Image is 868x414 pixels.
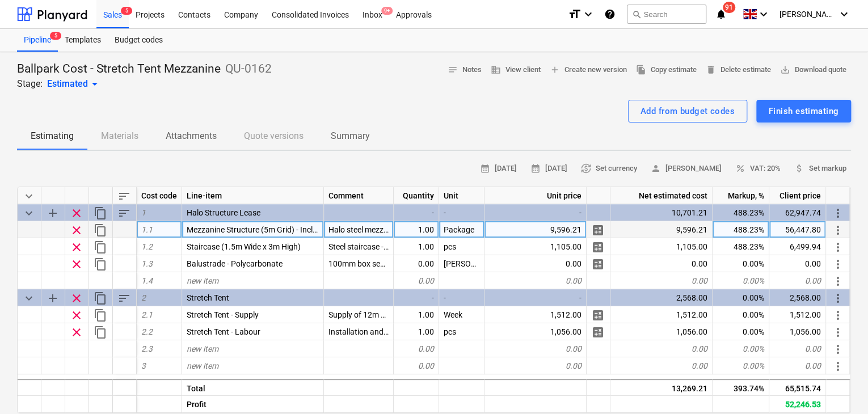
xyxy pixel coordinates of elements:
span: Stretch Tent [187,293,229,302]
div: 1,056.00 [769,323,826,340]
span: Sort rows within category [117,292,131,305]
div: 0.00 [610,340,713,357]
div: 0.00 [484,340,587,357]
div: 6,499.94 [769,238,826,255]
span: More actions [831,292,845,305]
span: Add sub category to row [46,292,60,305]
div: 56,447.80 [769,221,826,238]
span: Add sub category to row [46,206,60,220]
div: Markup, % [713,187,769,204]
span: Steel staircase - Black treads / black stringers [328,242,487,251]
div: 0.00 [610,357,713,374]
button: View client [486,61,545,79]
span: 5 [50,32,61,40]
div: 1,105.00 [610,238,713,255]
span: Set markup [794,162,846,175]
div: 9,596.21 [484,221,587,238]
div: Estimated [47,77,102,91]
p: Ballpark Cost - Stretch Tent Mezzanine [17,61,221,77]
span: file_copy [636,65,646,75]
span: 1.4 [141,276,153,285]
span: 1.2 [141,242,153,251]
span: Mezzanine Structure (5m Grid) - Includes 21mm Phenolic Plywood Flooring [187,225,449,234]
div: 0.00% [713,340,769,357]
span: new item [187,361,218,370]
div: Total [182,379,324,396]
div: 0.00 [394,255,439,272]
div: Package [439,221,484,238]
span: Duplicate row [94,257,107,271]
span: Sort rows within category [117,206,131,220]
span: 2 [141,293,146,302]
div: Finish estimating [769,104,838,119]
span: [DATE] [480,162,517,175]
p: QU-0162 [225,61,272,77]
span: percent [735,163,745,174]
div: 13,269.21 [610,379,713,396]
span: business [491,65,501,75]
div: 1,105.00 [484,238,587,255]
div: 488.23% [713,221,769,238]
i: format_size [568,7,582,21]
div: 1,512.00 [769,306,826,323]
span: delete [706,65,716,75]
span: Duplicate row [94,223,107,237]
span: Duplicate category [94,292,107,305]
div: 488.23% [713,238,769,255]
button: Delete estimate [701,61,776,79]
div: - [394,204,439,221]
span: Staircase (1.5m Wide x 3m High) [187,242,301,251]
span: More actions [831,257,845,271]
p: Attachments [166,129,217,143]
a: Templates [58,29,108,52]
span: calendar_month [480,163,490,174]
div: 0.00 [769,340,826,357]
span: arrow_drop_down [88,77,102,91]
span: 2.3 [141,344,153,353]
div: 0.00 [484,357,587,374]
span: calendar_month [530,163,541,174]
span: new item [187,276,218,285]
span: Remove row [70,240,83,254]
span: Sort rows within table [117,189,131,203]
span: 91 [723,2,735,13]
span: Remove row [70,326,83,339]
div: 1.00 [394,306,439,323]
button: VAT: 20% [731,160,785,178]
div: Budget codes [108,29,170,52]
div: 0.00% [713,323,769,340]
i: keyboard_arrow_down [582,7,595,21]
span: VAT: 20% [735,162,781,175]
span: Create new version [550,64,627,77]
div: [PERSON_NAME] [439,255,484,272]
span: Manage detailed breakdown for the row [591,240,605,254]
i: Knowledge base [604,7,616,21]
i: notifications [715,7,727,21]
div: - [484,289,587,306]
span: Download quote [780,64,846,77]
div: 0.00 [610,255,713,272]
div: 0.00 [484,272,587,289]
div: 62,947.74 [769,204,826,221]
span: Duplicate row [94,309,107,322]
div: 0.00 [394,357,439,374]
button: Copy estimate [631,61,701,79]
span: Copy estimate [636,64,697,77]
span: More actions [831,206,845,220]
button: Finish estimating [756,100,851,122]
div: 1.00 [394,238,439,255]
button: Add from budget codes [628,100,747,122]
span: 5 [121,7,132,15]
i: keyboard_arrow_down [837,7,851,21]
button: Create new version [545,61,631,79]
span: Delete estimate [706,64,771,77]
span: Collapse category [22,292,36,305]
span: 1.3 [141,259,153,268]
div: 0.00 [769,272,826,289]
span: Notes [448,64,482,77]
span: Remove row [70,257,83,271]
span: 2.1 [141,310,153,319]
div: 1.00 [394,221,439,238]
span: new item [187,344,218,353]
